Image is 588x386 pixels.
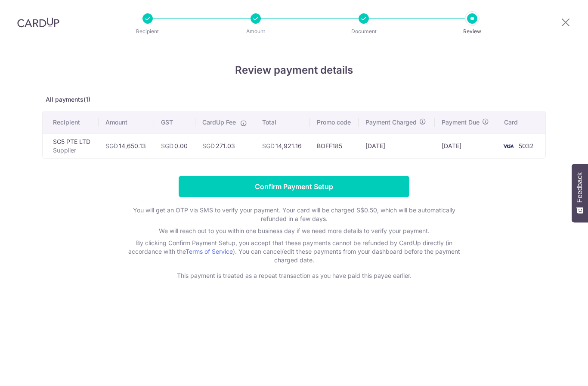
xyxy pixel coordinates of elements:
h4: Review payment details [42,62,546,78]
p: Supplier [53,146,92,155]
span: Feedback [576,172,584,202]
th: Amount [99,111,154,134]
img: CardUp [17,17,59,28]
td: [DATE] [435,134,497,158]
p: This payment is treated as a repeat transaction as you have paid this payee earlier. [122,271,466,280]
img: <span class="translation_missing" title="translation missing: en.account_steps.new_confirm_form.b... [500,141,517,151]
p: You will get an OTP via SMS to verify your payment. Your card will be charged S$0.50, which will ... [122,206,466,223]
span: SGD [202,142,215,149]
p: Review [440,27,504,36]
p: Recipient [116,27,179,36]
p: We will reach out to you within one business day if we need more details to verify your payment. [122,227,466,235]
th: Recipient [43,111,99,134]
p: By clicking Confirm Payment Setup, you accept that these payments cannot be refunded by CardUp di... [122,239,466,265]
span: 5032 [519,142,534,149]
td: [DATE] [359,134,435,158]
td: 0.00 [154,134,195,158]
th: GST [154,111,195,134]
span: Payment Charged [365,118,417,127]
span: SGD [262,142,275,149]
span: SGD [105,142,118,149]
p: All payments(1) [42,95,546,104]
span: SGD [161,142,173,149]
td: 14,921.16 [255,134,310,158]
a: Terms of Service [186,248,233,255]
td: 14,650.13 [99,134,154,158]
p: Amount [224,27,288,36]
th: Card [497,111,545,134]
span: Payment Due [442,118,480,127]
span: CardUp Fee [202,118,236,127]
td: BOFF185 [310,134,359,158]
p: Document [332,27,396,36]
td: 271.03 [195,134,255,158]
input: Confirm Payment Setup [179,176,409,197]
button: Feedback - Show survey [572,164,588,222]
th: Total [255,111,310,134]
td: SG5 PTE LTD [43,134,99,158]
th: Promo code [310,111,359,134]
